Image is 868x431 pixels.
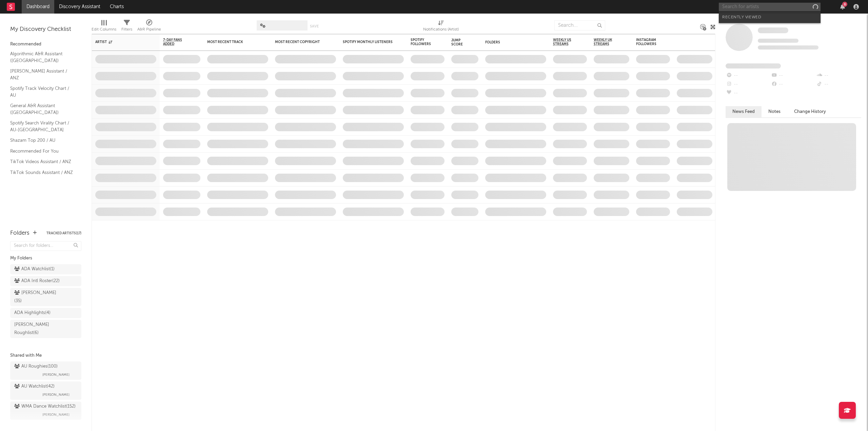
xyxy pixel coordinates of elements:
[758,39,798,43] span: Tracking Since: [DATE]
[10,25,81,34] div: My Discovery Checklist
[816,80,861,89] div: --
[42,411,70,419] span: [PERSON_NAME]
[14,403,76,411] div: WMA Dance Watchlist ( 152 )
[771,71,816,80] div: --
[14,309,51,317] div: ADA Highlights ( 4 )
[10,50,75,64] a: Algorithmic A&R Assistant ([GEOGRAPHIC_DATA])
[46,232,81,235] button: Tracked Artists(17)
[722,13,817,21] div: Recently Viewed
[10,276,81,286] a: ADA Intl Roster(22)
[163,38,190,46] span: 7-Day Fans Added
[14,289,62,305] div: [PERSON_NAME] ( 35 )
[10,40,81,48] div: Recommended
[121,17,132,37] div: Filters
[10,119,75,133] a: Spotify Search Virality Chart / AU-[GEOGRAPHIC_DATA]
[10,137,75,144] a: Shazam Top 200 / AU
[411,38,434,46] div: Spotify Followers
[10,148,75,155] a: Recommended For You
[207,40,258,44] div: Most Recent Track
[10,102,75,116] a: General A&R Assistant ([GEOGRAPHIC_DATA])
[10,229,29,237] div: Folders
[423,17,459,37] div: Notifications (Artist)
[553,38,577,46] span: Weekly US Streams
[10,254,81,262] div: My Folders
[310,24,319,28] button: Save
[137,25,161,34] div: A&R Pipeline
[10,158,75,165] a: TikTok Videos Assistant / ANZ
[343,40,394,44] div: Spotify Monthly Listeners
[726,89,771,98] div: --
[14,265,55,273] div: ADA Watchlist ( 1 )
[42,371,70,379] span: [PERSON_NAME]
[42,391,70,399] span: [PERSON_NAME]
[726,63,781,68] span: Fans Added by Platform
[758,27,788,33] span: Some Artist
[10,241,81,251] input: Search for folders...
[554,20,605,31] input: Search...
[92,25,116,34] div: Edit Columns
[10,352,81,360] div: Shared with Me
[10,85,75,99] a: Spotify Track Velocity Chart / AU
[10,264,81,274] a: ADA Watchlist(1)
[137,17,161,37] div: A&R Pipeline
[10,320,81,338] a: [PERSON_NAME] Roughlist(6)
[14,363,58,371] div: AU Roughies ( 100 )
[726,71,771,80] div: --
[758,45,818,50] span: 0 fans last week
[816,71,861,80] div: --
[636,38,660,46] div: Instagram Followers
[10,361,81,380] a: AU Roughies(100)[PERSON_NAME]
[594,38,619,46] span: Weekly UK Streams
[121,25,132,34] div: Filters
[762,106,787,117] button: Notes
[423,25,459,34] div: Notifications (Artist)
[719,3,821,11] input: Search for artists
[10,381,81,400] a: AU Watchlist(42)[PERSON_NAME]
[771,80,816,89] div: --
[10,169,75,176] a: TikTok Sounds Assistant / ANZ
[10,401,81,420] a: WMA Dance Watchlist(152)[PERSON_NAME]
[10,288,81,306] a: [PERSON_NAME](35)
[95,40,146,44] div: Artist
[275,40,326,44] div: Most Recent Copyright
[14,383,55,391] div: AU Watchlist ( 42 )
[726,106,762,117] button: News Feed
[14,321,62,337] div: [PERSON_NAME] Roughlist ( 6 )
[840,4,845,9] button: 6
[485,40,536,44] div: Folders
[842,2,847,7] div: 6
[92,17,116,37] div: Edit Columns
[451,38,468,46] div: Jump Score
[787,106,833,117] button: Change History
[10,67,75,81] a: [PERSON_NAME] Assistant / ANZ
[726,80,771,89] div: --
[758,27,788,34] a: Some Artist
[10,308,81,318] a: ADA Highlights(4)
[14,277,60,285] div: ADA Intl Roster ( 22 )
